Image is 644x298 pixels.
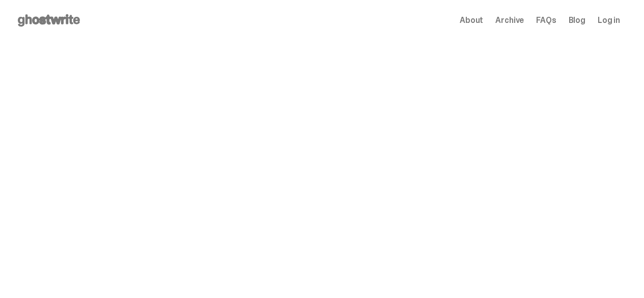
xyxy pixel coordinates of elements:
[536,16,556,24] a: FAQs
[460,16,483,24] a: About
[569,16,585,24] a: Blog
[598,16,620,24] a: Log in
[495,16,524,24] a: Archive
